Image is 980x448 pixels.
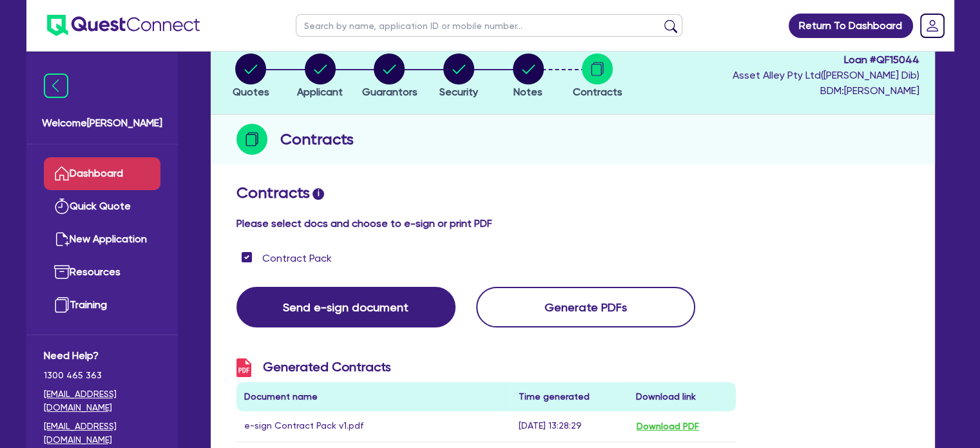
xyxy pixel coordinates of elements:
span: Welcome [PERSON_NAME] [42,115,162,131]
img: step-icon [236,124,267,155]
a: [EMAIL_ADDRESS][DOMAIN_NAME] [44,387,160,414]
img: icon-pdf [236,358,251,377]
img: icon-menu-close [44,73,68,98]
img: quest-connect-logo-blue [47,15,200,36]
span: i [312,188,324,200]
a: Resources [44,256,160,289]
img: new-application [54,231,70,247]
span: Security [439,86,478,98]
span: Notes [514,86,543,98]
a: New Application [44,223,160,256]
button: Notes [512,53,544,101]
a: Training [44,289,160,322]
span: Quotes [233,86,269,98]
td: e-sign Contract Pack v1.pdf [236,411,512,442]
button: Quotes [232,53,270,101]
img: quick-quote [54,199,70,214]
h4: Please select docs and choose to e-sign or print PDF [236,217,909,229]
h3: Generated Contracts [236,358,736,377]
span: Contracts [573,86,622,98]
a: Dashboard [44,157,160,190]
a: Dropdown toggle [916,9,949,43]
h2: Contracts [280,128,354,151]
th: Download link [628,382,736,411]
button: Send e-sign document [236,287,456,327]
img: resources [54,264,70,280]
label: Contract Pack [262,251,332,266]
button: Generate PDFs [476,287,695,327]
button: Guarantors [361,53,418,101]
span: Applicant [297,86,343,98]
th: Time generated [511,382,628,411]
a: Quick Quote [44,190,160,223]
button: Security [439,53,479,101]
input: Search by name, application ID or mobile number... [296,14,682,37]
img: training [54,297,70,313]
span: Loan # QF15044 [733,52,919,68]
button: Download PDF [636,419,700,434]
span: Asset Alley Pty Ltd ( [PERSON_NAME] Dib ) [733,69,919,81]
span: Guarantors [361,86,417,98]
a: Return To Dashboard [789,14,913,38]
a: [EMAIL_ADDRESS][DOMAIN_NAME] [44,420,160,447]
button: Applicant [296,53,343,101]
span: Need Help? [44,348,160,364]
span: 1300 465 363 [44,369,160,382]
h2: Contracts [236,184,909,202]
td: [DATE] 13:28:29 [511,411,628,442]
th: Document name [236,382,512,411]
button: Contracts [572,53,623,101]
span: BDM: [PERSON_NAME] [733,83,919,99]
